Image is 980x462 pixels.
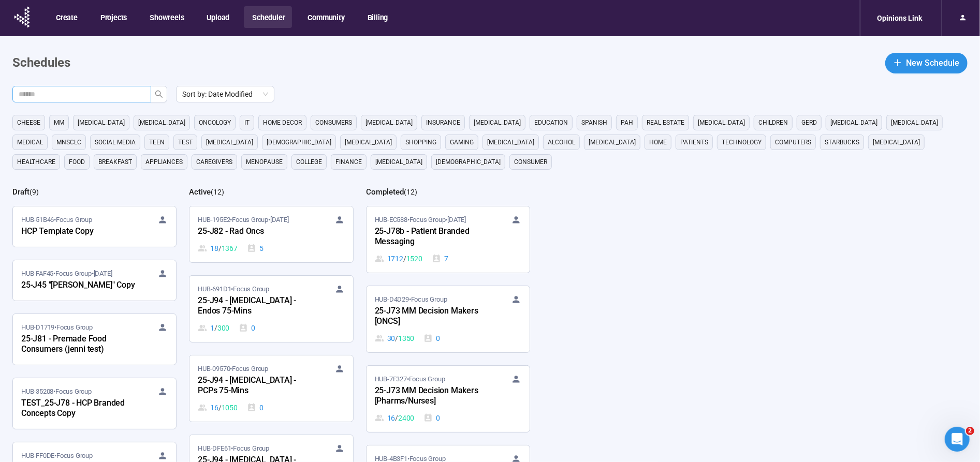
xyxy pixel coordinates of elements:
[830,117,877,128] span: [MEDICAL_DATA]
[487,137,534,147] span: [MEDICAL_DATA]
[405,137,436,147] span: shopping
[48,6,85,28] button: Create
[375,333,415,344] div: 30
[395,412,398,424] span: /
[367,366,530,432] a: HUB-7F327•Focus Group25-J73 MM Decision Makers [Pharms/Nurses]16 / 24000
[315,117,352,128] span: consumers
[198,243,238,254] div: 18
[17,137,43,147] span: medical
[474,117,521,128] span: [MEDICAL_DATA]
[581,117,607,128] span: Spanish
[189,355,353,422] a: HUB-09570•Focus Group25-J94 - [MEDICAL_DATA] - PCPs 75-Mins16 / 10500
[247,402,264,413] div: 0
[54,117,64,128] span: MM
[825,137,859,147] span: starbucks
[365,117,413,128] span: [MEDICAL_DATA]
[21,279,135,292] div: 25-J45 "[PERSON_NAME]" Copy
[247,243,264,254] div: 5
[178,137,193,147] span: Test
[966,427,974,435] span: 2
[244,6,292,28] button: Scheduler
[217,322,229,334] span: 300
[21,215,92,225] span: HUB-51B46 • Focus Group
[218,402,222,413] span: /
[873,137,920,147] span: [MEDICAL_DATA]
[222,243,238,254] span: 1367
[149,137,165,147] span: Teen
[21,333,135,356] div: 25-J81 - Premade Food Consumers (jenni test)
[206,137,253,147] span: [MEDICAL_DATA]
[404,188,417,196] span: ( 12 )
[13,260,176,301] a: HUB-FAF45•Focus Group•[DATE]25-J45 "[PERSON_NAME]" Copy
[426,117,460,128] span: Insurance
[406,253,422,264] span: 1520
[945,427,970,452] iframe: Intercom live chat
[78,117,125,128] span: [MEDICAL_DATA]
[138,117,185,128] span: [MEDICAL_DATA]
[450,137,474,147] span: gaming
[246,157,283,167] span: menopause
[189,187,211,197] h2: Active
[98,157,132,167] span: breakfast
[432,253,448,264] div: 7
[198,215,288,225] span: HUB-195E2 • Focus Group •
[375,157,422,167] span: [MEDICAL_DATA]
[906,56,959,69] span: New Schedule
[21,451,93,461] span: HUB-FF0DE • Focus Group
[647,117,684,128] span: real estate
[69,157,85,167] span: Food
[189,206,353,262] a: HUB-195E2•Focus Group•[DATE]25-J82 - Rad Oncs18 / 13675
[145,157,183,167] span: appliances
[198,374,312,398] div: 25-J94 - [MEDICAL_DATA] - PCPs 75-Mins
[21,322,93,333] span: HUB-D1719 • Focus Group
[514,157,547,167] span: consumer
[21,269,112,279] span: HUB-FAF45 • Focus Group •
[198,6,237,28] button: Upload
[30,188,39,196] span: ( 9 )
[885,53,968,73] button: plusNew Schedule
[589,137,636,147] span: [MEDICAL_DATA]
[680,137,708,147] span: Patients
[375,225,489,249] div: 25-J78b - Patient Branded Messaging
[198,364,268,374] span: HUB-09570 • Focus Group
[649,137,667,147] span: home
[21,225,135,239] div: HCP Template Copy
[395,333,398,344] span: /
[17,117,40,128] span: cheese
[21,386,92,397] span: HUB-35208 • Focus Group
[198,284,269,294] span: HUB-691D1 • Focus Group
[375,412,415,424] div: 16
[436,157,501,167] span: [DEMOGRAPHIC_DATA]
[198,322,229,334] div: 1
[198,225,312,239] div: 25-J82 - Rad Oncs
[198,443,269,454] span: HUB-DFE61 • Focus Group
[13,206,176,247] a: HUB-51B46•Focus GroupHCP Template Copy
[758,117,788,128] span: children
[621,117,633,128] span: PAH
[270,216,289,223] time: [DATE]
[141,6,191,28] button: Showreels
[12,187,30,197] h2: Draft
[198,294,312,318] div: 25-J94 - [MEDICAL_DATA] - Endos 75-Mins
[375,294,447,305] span: HUB-D4D29 • Focus Group
[375,374,445,384] span: HUB-7F327 • Focus Group
[698,117,745,128] span: [MEDICAL_DATA]
[21,397,135,421] div: TEST_25-J78 - HCP Branded Concepts Copy
[375,253,422,264] div: 1712
[722,137,762,147] span: technology
[95,137,136,147] span: social media
[199,117,231,128] span: oncology
[267,137,331,147] span: [DEMOGRAPHIC_DATA]
[345,137,392,147] span: [MEDICAL_DATA]
[894,58,902,67] span: plus
[423,412,440,424] div: 0
[359,6,396,28] button: Billing
[403,253,406,264] span: /
[182,86,268,102] span: Sort by: Date Modified
[299,6,352,28] button: Community
[214,322,217,334] span: /
[375,305,489,329] div: 25-J73 MM Decision Makers [ONCS]
[801,117,817,128] span: GERD
[189,276,353,342] a: HUB-691D1•Focus Group25-J94 - [MEDICAL_DATA] - Endos 75-Mins1 / 3000
[548,137,575,147] span: alcohol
